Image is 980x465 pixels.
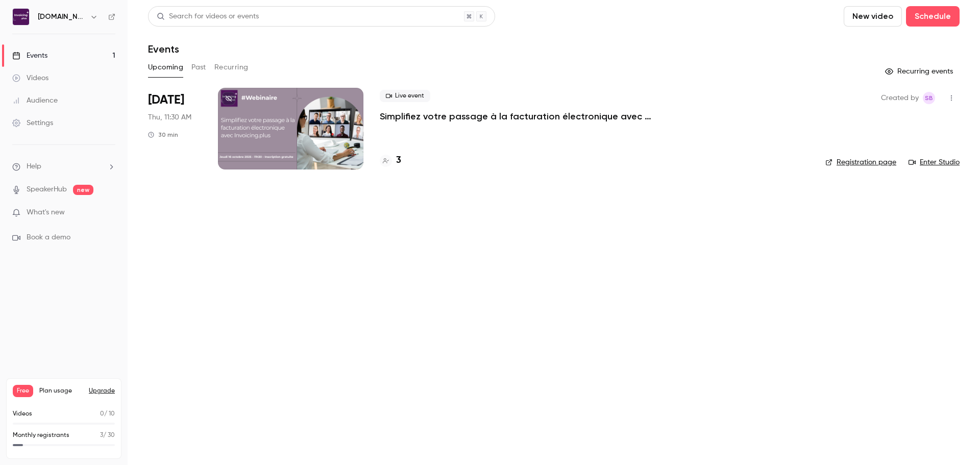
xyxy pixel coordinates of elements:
[13,385,33,397] span: Free
[148,88,202,169] div: Oct 16 Thu, 11:30 AM (Europe/Paris)
[396,154,401,167] h4: 3
[12,73,48,83] div: Videos
[38,12,86,22] h6: [DOMAIN_NAME]
[214,59,249,76] button: Recurring
[380,90,430,102] span: Live event
[13,9,29,25] img: Invoicing.plus
[100,432,103,438] span: 3
[27,184,67,195] a: SpeakerHub
[191,59,206,76] button: Past
[380,154,401,167] a: 3
[148,131,178,139] div: 30 min
[880,63,960,80] button: Recurring events
[100,409,115,419] p: / 10
[825,157,896,167] a: Registration page
[12,161,115,172] li: help-dropdown-opener
[12,118,53,128] div: Settings
[157,11,259,22] div: Search for videos or events
[148,112,191,123] span: Thu, 11:30 AM
[100,431,115,440] p: / 30
[925,92,933,104] span: SB
[844,6,902,27] button: New video
[148,92,184,108] span: [DATE]
[909,157,960,167] a: Enter Studio
[12,95,58,106] div: Audience
[27,232,70,243] span: Book a demo
[89,387,115,395] button: Upgrade
[27,207,65,218] span: What's new
[148,43,179,55] h1: Events
[380,110,686,123] a: Simplifiez votre passage à la facturation électronique avec [DOMAIN_NAME]
[100,411,104,417] span: 0
[12,51,47,61] div: Events
[73,185,93,195] span: new
[13,431,69,440] p: Monthly registrants
[13,409,32,419] p: Videos
[148,59,183,76] button: Upcoming
[923,92,935,104] span: Sonia Baculard
[881,92,919,104] span: Created by
[39,387,83,395] span: Plan usage
[27,161,41,172] span: Help
[906,6,960,27] button: Schedule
